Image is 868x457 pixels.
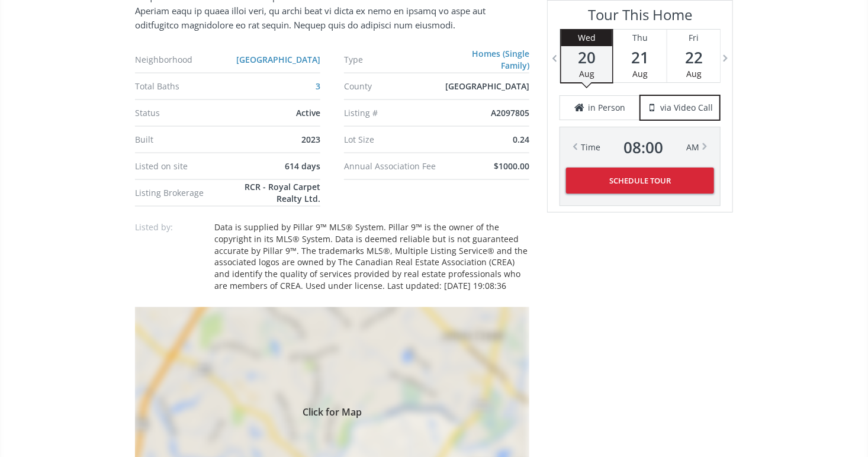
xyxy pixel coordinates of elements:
[135,56,233,64] div: Neighborhood
[667,49,721,66] span: 22
[686,68,702,79] span: Aug
[445,81,529,92] span: [GEOGRAPHIC_DATA]
[588,102,625,114] span: in Person
[579,68,594,79] span: Aug
[660,102,713,114] span: via Video Call
[491,107,529,118] span: A2097805
[344,56,442,64] div: Type
[135,189,218,197] div: Listing Brokerage
[344,109,442,117] div: Listing #
[214,221,529,292] div: Data is supplied by Pillar 9™ MLS® System. Pillar 9™ is the owner of the copyright in its MLS® Sy...
[561,30,612,46] div: Wed
[135,109,233,117] div: Status
[344,162,442,170] div: Annual Association Fee
[494,160,529,172] span: $1000.00
[561,49,612,66] span: 20
[135,221,206,233] p: Listed by:
[513,134,529,145] span: 0.24
[296,107,320,118] span: Active
[316,81,320,92] a: 3
[632,68,648,79] span: Aug
[301,134,320,145] span: 2023
[245,181,320,204] span: RCR - Royal Carpet Realty Ltd.
[613,30,666,46] div: Thu
[472,48,529,71] a: Homes (Single Family)
[613,49,666,66] span: 21
[623,139,663,156] span: 08 : 00
[135,406,529,416] span: Click for Map
[566,168,714,194] button: Schedule Tour
[135,136,233,144] div: Built
[285,160,320,172] span: 614 days
[560,7,721,29] h3: Tour This Home
[581,139,699,156] div: Time AM
[135,82,233,91] div: Total Baths
[236,54,320,65] a: [GEOGRAPHIC_DATA]
[344,136,442,144] div: Lot Size
[667,30,721,46] div: Fri
[135,162,233,170] div: Listed on site
[344,82,442,91] div: County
